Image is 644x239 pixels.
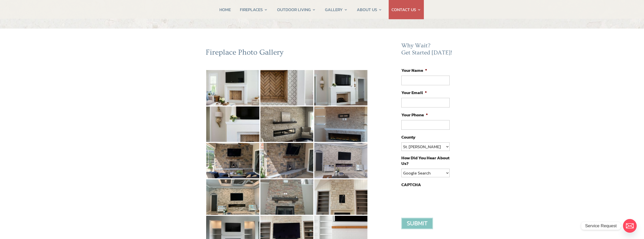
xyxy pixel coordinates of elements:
[401,155,449,166] label: How Did You Hear About Us?
[314,106,367,142] img: 6
[260,179,314,215] img: 11
[206,70,259,105] img: 1
[401,42,453,59] h2: Why Wait? Get Started [DATE]!
[260,70,314,105] img: 2
[260,143,314,178] img: 8
[401,90,427,95] label: Your Email
[314,143,367,178] img: 9
[401,182,421,187] label: CAPTCHA
[206,143,259,178] img: 7
[401,218,433,229] input: Submit
[623,219,637,233] a: Email
[401,68,427,73] label: Your Name
[314,70,367,105] img: 3
[206,106,259,142] img: 4
[206,179,259,215] img: 10
[314,179,367,215] img: 12
[260,106,314,142] img: 5
[401,134,416,140] label: County
[206,48,368,59] h2: Fireplace Photo Gallery
[401,112,428,118] label: Your Phone
[401,190,478,210] iframe: reCAPTCHA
